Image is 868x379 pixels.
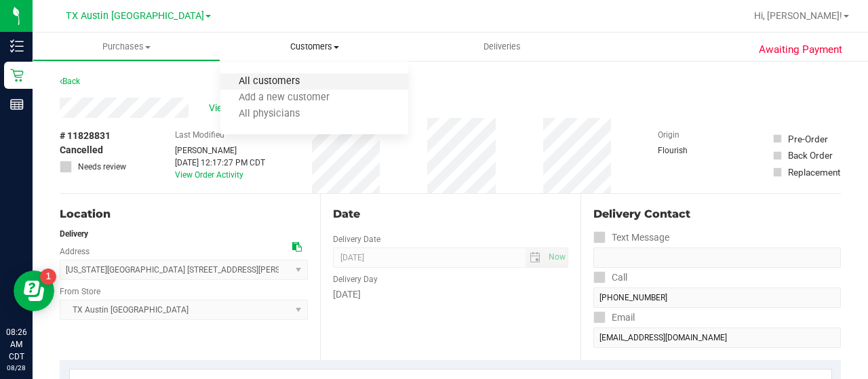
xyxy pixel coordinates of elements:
iframe: Resource center unread badge [40,268,56,285]
div: Back Order [788,148,833,162]
a: Deliveries [408,33,596,61]
div: Copy address to clipboard [292,240,302,254]
inline-svg: Inventory [10,39,24,53]
label: Text Message [593,228,669,247]
label: Address [60,245,90,258]
input: Format: (999) 999-9999 [593,287,841,308]
span: Needs review [78,161,126,173]
span: # 11828831 [60,129,111,143]
label: From Store [60,285,100,298]
iframe: Resource center [14,271,54,311]
label: Delivery Date [333,233,380,245]
div: Flourish [658,144,726,157]
div: Location [60,206,308,222]
a: Customers All customers Add a new customer All physicians [220,33,408,61]
span: Awaiting Payment [759,42,842,58]
a: View Order Activity [175,170,243,180]
span: TX Austin [GEOGRAPHIC_DATA] [66,10,204,22]
span: Add a new customer [220,92,348,104]
p: 08/28 [6,363,26,373]
label: Email [593,308,635,327]
label: Origin [658,129,679,141]
div: Replacement [788,165,840,179]
label: Delivery Day [333,273,378,285]
inline-svg: Reports [10,98,24,111]
span: All customers [220,76,318,87]
a: Back [60,77,80,86]
span: Hi, [PERSON_NAME]! [754,10,842,21]
strong: Delivery [60,229,88,239]
span: Deliveries [465,41,539,53]
inline-svg: Retail [10,68,24,82]
div: [DATE] 12:17:27 PM CDT [175,157,265,169]
div: [PERSON_NAME] [175,144,265,157]
div: Pre-Order [788,132,828,146]
a: Purchases [33,33,220,61]
p: 08:26 AM CDT [6,326,26,363]
input: Format: (999) 999-9999 [593,247,841,268]
label: Last Modified [175,129,224,141]
span: View Profile [209,101,263,115]
span: Purchases [33,41,220,53]
span: All physicians [220,108,318,120]
div: Delivery Contact [593,206,841,222]
label: Call [593,268,627,287]
span: Customers [220,41,408,53]
div: [DATE] [333,287,568,302]
div: Date [333,206,568,222]
span: Cancelled [60,143,103,157]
